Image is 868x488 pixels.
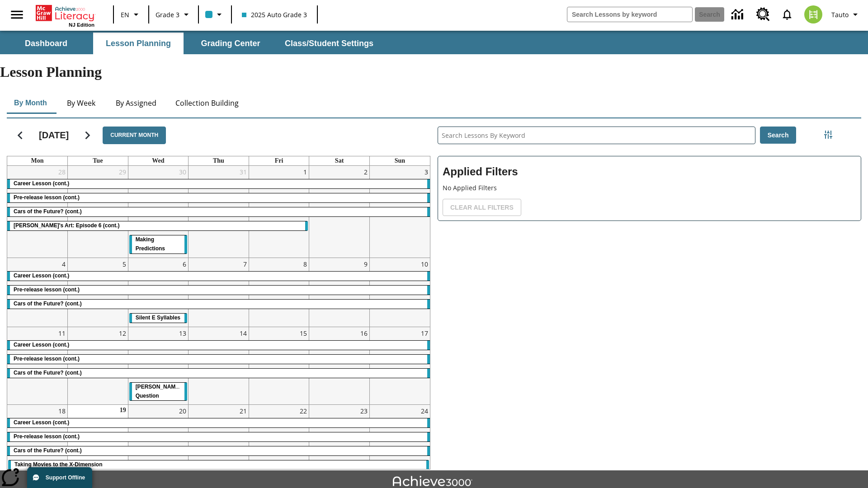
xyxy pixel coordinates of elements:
td: August 12, 2025 [68,327,128,405]
div: Making Predictions [129,235,188,253]
span: Silent E Syllables [136,314,180,321]
td: July 30, 2025 [128,166,189,258]
button: By Assigned [108,92,164,114]
div: Cars of the Future? (cont.) [7,369,430,378]
div: Violet's Art: Episode 6 (cont.) [7,221,308,230]
td: August 9, 2025 [309,258,370,327]
span: Taking Movies to the X-Dimension [14,461,102,468]
button: Search [760,127,797,144]
a: Wednesday [150,156,166,165]
div: Joplin's Question [129,383,188,401]
td: August 17, 2025 [369,327,430,405]
span: Grade 3 [156,10,179,19]
a: Saturday [333,156,345,165]
a: August 22, 2025 [298,405,309,417]
a: August 2, 2025 [362,166,369,178]
button: Collection Building [168,92,246,114]
td: August 1, 2025 [249,166,309,258]
td: August 5, 2025 [68,258,128,327]
span: Pre-release lesson (cont.) [14,433,80,440]
div: Taking Movies to the X-Dimension [8,460,429,469]
div: Pre-release lesson (cont.) [7,355,430,364]
a: August 21, 2025 [238,405,249,417]
div: Pre-release lesson (cont.) [7,193,430,202]
a: Notifications [775,3,799,26]
a: August 15, 2025 [298,327,309,339]
a: August 18, 2025 [57,405,67,417]
a: Tuesday [91,156,104,165]
div: Silent E Syllables [129,314,188,323]
a: July 29, 2025 [117,166,128,178]
a: August 4, 2025 [60,258,67,270]
a: Resource Center, Will open in new tab [751,2,775,27]
span: Support Offline [46,474,85,481]
a: July 28, 2025 [57,166,67,178]
a: August 9, 2025 [362,258,369,270]
input: Search Lessons By Keyword [438,127,755,144]
span: Cars of the Future? (cont.) [14,370,82,376]
div: Cars of the Future? (cont.) [7,300,430,309]
td: August 15, 2025 [249,327,309,405]
span: NJ Edition [69,22,94,28]
a: Monday [29,156,46,165]
div: Career Lesson (cont.) [7,341,430,350]
img: avatar image [804,5,822,23]
a: Sunday [393,156,407,165]
button: Class color is light blue. Change class color [202,6,228,23]
a: Thursday [211,156,226,165]
td: August 7, 2025 [189,258,249,327]
a: August 6, 2025 [181,258,188,270]
div: Applied Filters [438,156,861,221]
span: Violet's Art: Episode 6 (cont.) [14,222,119,229]
span: Cars of the Future? (cont.) [14,208,82,215]
a: August 16, 2025 [359,327,369,339]
button: Class/Student Settings [278,33,381,54]
td: August 8, 2025 [249,258,309,327]
a: August 1, 2025 [302,166,309,178]
div: Home [36,3,94,28]
td: August 10, 2025 [369,258,430,327]
a: Friday [273,156,285,165]
a: August 14, 2025 [238,327,249,339]
a: Data Center [726,2,751,27]
div: Cars of the Future? (cont.) [7,207,430,216]
button: Grading Center [185,33,276,54]
a: August 19, 2025 [118,405,128,416]
a: August 11, 2025 [57,327,67,339]
a: August 12, 2025 [117,327,128,339]
span: Making Predictions [136,236,165,252]
a: July 30, 2025 [177,166,188,178]
a: August 17, 2025 [419,327,430,339]
a: July 31, 2025 [238,166,249,178]
span: Pre-release lesson (cont.) [14,286,80,293]
div: Search [430,115,861,469]
a: August 8, 2025 [302,258,309,270]
span: EN [121,10,129,19]
button: Current Month [103,127,166,144]
span: Cars of the Future? (cont.) [14,300,82,307]
span: Tauto [831,10,849,19]
a: August 3, 2025 [423,166,430,178]
button: Next [76,124,99,147]
td: August 14, 2025 [189,327,249,405]
span: Pre-release lesson (cont.) [14,356,80,362]
input: search field [567,7,692,22]
span: Career Lesson (cont.) [14,272,69,279]
td: August 11, 2025 [7,327,68,405]
td: August 3, 2025 [369,166,430,258]
a: August 13, 2025 [177,327,188,339]
a: August 5, 2025 [121,258,128,270]
button: Filters Side menu [819,126,837,144]
button: Profile/Settings [828,6,864,23]
td: August 13, 2025 [128,327,189,405]
button: Lesson Planning [93,33,184,54]
span: Career Lesson (cont.) [14,342,69,348]
button: Previous [9,124,32,147]
span: Career Lesson (cont.) [14,180,69,187]
h2: Applied Filters [443,161,856,183]
button: Select a new avatar [799,3,828,26]
button: Language: EN, Select a language [117,6,146,23]
a: August 7, 2025 [241,258,249,270]
h2: [DATE] [39,130,69,141]
span: 2025 Auto Grade 3 [242,10,307,19]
